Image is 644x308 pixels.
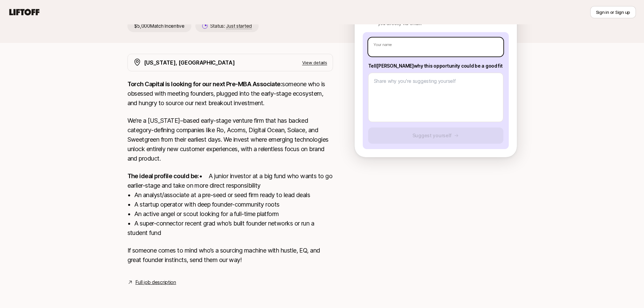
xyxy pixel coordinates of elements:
[210,22,252,30] p: Status:
[226,23,252,29] span: Just started
[127,20,191,32] p: $5,000 Match Incentive
[368,62,503,70] p: Tell [PERSON_NAME] why this opportunity could be a good fit
[127,172,199,180] strong: The ideal profile could be:
[136,278,176,286] a: Full job description
[144,58,235,67] p: [US_STATE], [GEOGRAPHIC_DATA]
[127,171,333,238] p: • A junior investor at a big fund who wants to go earlier-stage and take on more direct responsib...
[127,246,333,265] p: If someone comes to mind who’s a sourcing machine with hustle, EQ, and great founder instincts, s...
[127,80,282,88] strong: Torch Capital is looking for our next Pre-MBA Associate:
[590,6,636,18] button: Sign in or Sign up
[302,59,327,66] p: View details
[127,116,333,163] p: We’re a [US_STATE]–based early-stage venture firm that has backed category-defining companies lik...
[127,79,333,108] p: someone who is obsessed with meeting founders, plugged into the early-stage ecosystem, and hungry...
